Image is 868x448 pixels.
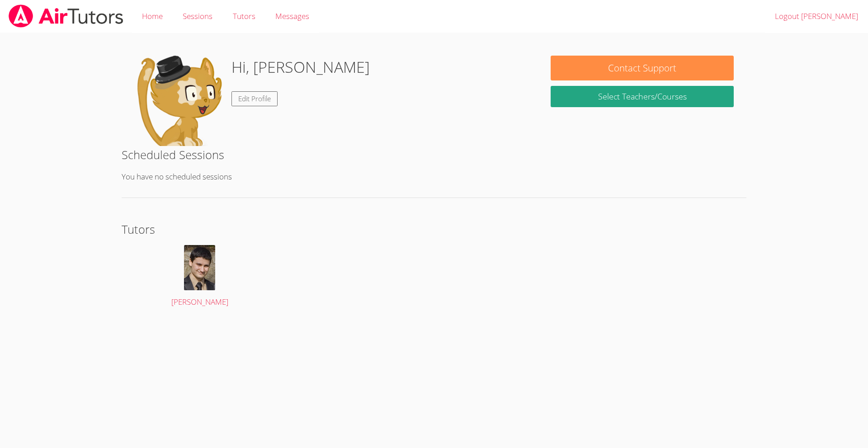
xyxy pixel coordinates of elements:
[122,170,746,184] p: You have no scheduled sessions
[171,297,228,307] span: [PERSON_NAME]
[122,146,746,163] h2: Scheduled Sessions
[184,245,215,290] img: david.jpg
[275,11,309,21] span: Messages
[231,91,278,106] a: Edit Profile
[231,56,370,79] h1: Hi, [PERSON_NAME]
[134,245,265,309] a: [PERSON_NAME]
[122,221,746,238] h2: Tutors
[551,56,734,80] button: Contact Support
[551,86,734,107] a: Select Teachers/Courses
[8,5,124,28] img: airtutors_banner-c4298cdbf04f3fff15de1276eac7730deb9818008684d7c2e4769d2f7ddbe033.png
[134,56,224,146] img: default.png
